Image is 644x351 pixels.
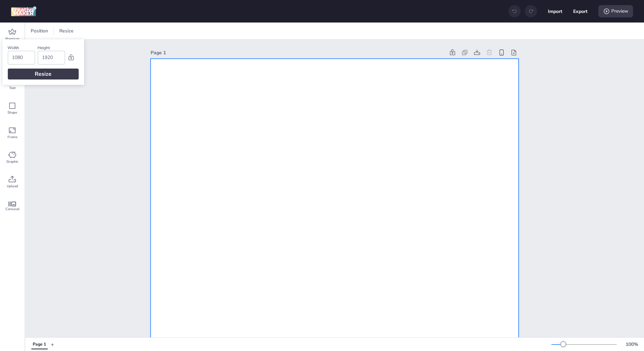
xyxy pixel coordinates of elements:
span: Upload [7,184,18,189]
button: Import [548,4,562,18]
div: Width [7,45,35,51]
span: Frame [7,134,17,140]
button: Export [573,4,587,18]
div: 100 % [624,341,640,348]
span: Resize [58,27,75,34]
div: Page 1 [33,341,46,348]
span: Graphic [6,159,18,164]
div: Height [37,45,65,51]
img: logo Creative Maker [11,6,36,16]
button: + [51,338,54,350]
div: Tabs [28,338,51,350]
div: Resize [7,69,78,79]
span: Text [9,85,16,91]
span: Carousel [5,206,19,212]
div: Page 1 [151,49,445,56]
div: Preview [598,5,633,17]
span: Position [29,27,49,34]
span: Shape [7,110,17,115]
span: Premium [5,36,19,42]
